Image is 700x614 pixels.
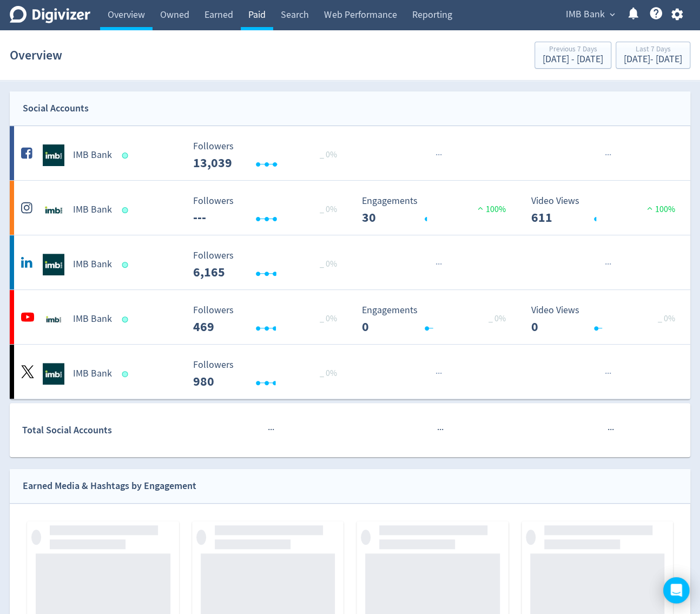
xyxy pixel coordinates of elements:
span: · [438,367,440,380]
svg: Followers --- [188,250,350,279]
span: _ 0% [488,313,506,324]
span: · [440,258,442,271]
button: Last 7 Days[DATE]- [DATE] [616,42,690,69]
span: Data last synced: 1 Sep 2025, 9:02pm (AEST) [122,316,131,322]
span: · [607,367,609,380]
span: _ 0% [658,313,675,324]
img: IMB Bank undefined [43,308,64,330]
span: · [605,148,607,162]
svg: Engagements 0 [356,305,519,334]
span: _ 0% [320,204,337,215]
div: Social Accounts [23,101,89,116]
span: · [435,367,438,380]
span: IMB Bank [566,6,605,23]
span: · [440,148,442,162]
span: · [605,258,607,271]
h5: IMB Bank [73,203,112,216]
h5: IMB Bank [73,367,112,380]
div: Total Social Accounts [22,422,185,438]
svg: Followers --- [188,141,350,170]
span: · [435,258,438,271]
h5: IMB Bank [73,149,112,162]
span: · [440,367,442,380]
div: Open Intercom Messenger [663,577,689,603]
img: IMB Bank undefined [43,144,64,166]
span: · [609,367,611,380]
div: Last 7 Days [624,45,682,55]
span: · [438,148,440,162]
span: Data last synced: 2 Sep 2025, 3:02am (AEST) [122,153,131,159]
h5: IMB Bank [73,313,112,326]
img: positive-performance.svg [644,204,655,212]
span: _ 0% [320,259,337,269]
svg: Followers --- [188,196,350,225]
span: · [609,148,611,162]
svg: Followers --- [188,305,350,334]
svg: Video Views 611 [526,196,688,225]
span: · [611,423,613,437]
div: Earned Media & Hashtags by Engagement [23,478,196,494]
img: IMB Bank undefined [43,199,64,221]
span: · [272,423,274,437]
h5: IMB Bank [73,258,112,271]
a: IMB Bank undefinedIMB Bank Followers --- _ 0% Followers 6,165 ······ [10,235,690,289]
span: Data last synced: 1 Sep 2025, 10:02pm (AEST) [122,371,131,377]
svg: Engagements 30 [356,196,519,225]
span: · [609,258,611,271]
span: expand_more [607,10,617,19]
div: Previous 7 Days [543,45,603,55]
div: [DATE] - [DATE] [543,55,603,64]
span: · [438,258,440,271]
span: Data last synced: 2 Sep 2025, 12:02am (AEST) [122,262,131,268]
a: IMB Bank undefinedIMB Bank Followers --- Followers --- _ 0% Engagements 30 Engagements 30 100% Vi... [10,181,690,235]
a: IMB Bank undefinedIMB Bank Followers --- _ 0% Followers 980 ······ [10,345,690,399]
span: · [435,148,438,162]
a: IMB Bank undefinedIMB Bank Followers --- _ 0% Followers 13,039 ······ [10,126,690,180]
span: _ 0% [320,149,337,160]
img: IMB Bank undefined [43,254,64,275]
span: · [268,423,270,437]
span: · [270,423,272,437]
span: · [605,367,607,380]
span: Data last synced: 2 Sep 2025, 8:02am (AEST) [122,207,131,213]
svg: Video Views 0 [526,305,688,334]
button: IMB Bank [562,6,618,23]
span: · [441,423,444,437]
span: · [607,423,609,437]
img: positive-performance.svg [475,204,486,212]
span: _ 0% [320,368,337,379]
button: Previous 7 Days[DATE] - [DATE] [534,42,611,69]
span: · [437,423,439,437]
img: IMB Bank undefined [43,363,64,385]
svg: Followers --- [188,360,350,388]
a: IMB Bank undefinedIMB Bank Followers --- _ 0% Followers 469 Engagements 0 Engagements 0 _ 0% Vide... [10,290,690,344]
span: _ 0% [320,313,337,324]
span: · [607,258,609,271]
div: [DATE] - [DATE] [624,55,682,64]
span: 100% [475,204,506,215]
span: · [607,148,609,162]
span: · [439,423,441,437]
span: 100% [644,204,675,215]
h1: Overview [10,38,62,72]
span: · [609,423,611,437]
